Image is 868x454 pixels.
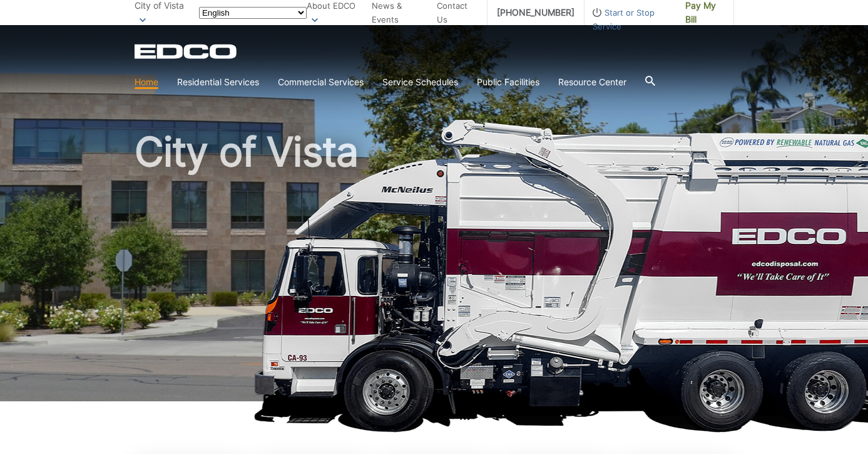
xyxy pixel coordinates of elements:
[135,44,238,59] a: EDCD logo. Return to the homepage.
[477,75,539,89] a: Public Facilities
[135,132,734,407] h1: City of Vista
[278,75,364,89] a: Commercial Services
[199,7,307,19] select: Select a language
[558,75,626,89] a: Resource Center
[382,75,458,89] a: Service Schedules
[135,75,158,89] a: Home
[177,75,259,89] a: Residential Services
